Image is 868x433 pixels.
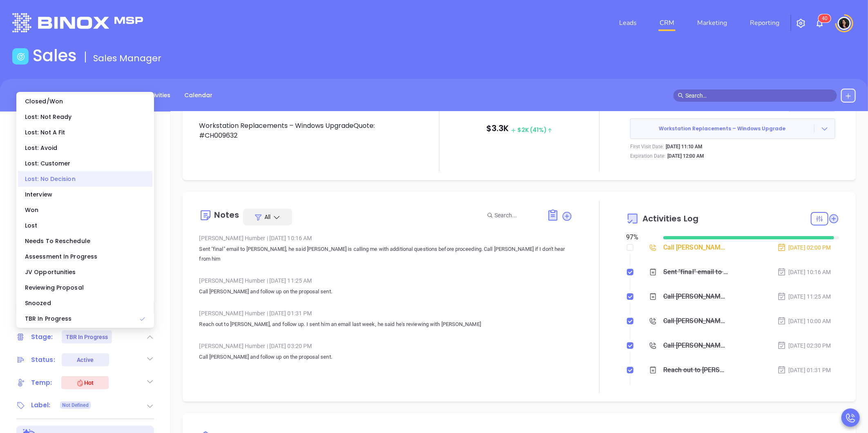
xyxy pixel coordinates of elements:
[18,264,152,280] div: JV Opportunities
[663,290,728,303] div: Call [PERSON_NAME] and follow up on the proposal sent.
[678,93,684,98] span: search
[796,18,806,28] img: iconSetting
[199,121,412,141] p: Workstation Replacements – Windows UpgradeQuote: #CH009632
[18,125,152,140] div: Lost: Not A Fit
[494,211,538,220] input: Search...
[199,244,573,264] p: Sent "final" email to [PERSON_NAME], he said [PERSON_NAME] is calling me with additional question...
[199,319,573,329] p: Reach out to [PERSON_NAME], and follow up. I sent him an email last week, he said he's reviewing ...
[663,266,728,278] div: Sent "final" email to [PERSON_NAME], he said [PERSON_NAME] is calling me with additional question...
[642,214,698,223] span: Activities Log
[18,295,152,311] div: Snoozed
[626,232,653,242] div: 97 %
[12,13,143,32] img: logo
[747,15,783,31] a: Reporting
[616,15,640,31] a: Leads
[199,232,573,244] div: [PERSON_NAME] Humber [DATE] 10:16 AM
[511,126,552,134] span: $ 2K (41%)
[663,364,728,376] div: Reach out to [PERSON_NAME], and follow up. I sent him an email last week, he said he's reviewing ...
[76,378,94,388] div: Hot
[199,287,573,297] p: Call [PERSON_NAME] and follow up on the proposal sent.
[815,18,825,28] img: iconNotification
[630,143,664,150] p: First Visit Date:
[42,89,93,102] a: Opportunities
[93,52,161,65] span: Sales Manager
[18,187,152,202] div: Interview
[62,401,89,410] span: Not Defined
[18,311,152,326] div: TBR In Progress
[825,16,828,21] span: 0
[777,243,831,252] div: [DATE] 02:00 PM
[630,152,665,160] p: Expiration Date:
[663,241,728,254] div: Call [PERSON_NAME] proposal review - [PERSON_NAME]
[18,171,152,187] div: Lost: No Decision
[199,352,573,362] p: Call [PERSON_NAME] and follow up on the proposal sent.
[139,89,175,102] a: Activities
[663,315,728,327] div: Call [PERSON_NAME] to follow up - [PERSON_NAME]
[199,373,573,385] div: [PERSON_NAME] Humber [DATE] 03:20 PM
[199,307,573,319] div: [PERSON_NAME] Humber [DATE] 01:31 PM
[267,343,268,349] span: |
[666,143,703,150] p: [DATE] 11:10 AM
[656,15,678,31] a: CRM
[777,268,831,277] div: [DATE] 10:16 AM
[667,152,705,160] p: [DATE] 12:00 AM
[486,121,553,137] p: $ 3.3K
[694,15,730,31] a: Marketing
[199,340,573,352] div: [PERSON_NAME] Humber [DATE] 03:20 PM
[31,377,52,389] div: Temp:
[31,399,51,411] div: Label:
[777,366,831,375] div: [DATE] 01:31 PM
[631,125,814,132] span: Workstation Replacements – Windows Upgrade
[685,91,832,100] input: Search…
[777,292,831,301] div: [DATE] 11:25 AM
[630,118,835,139] button: Workstation Replacements – Windows Upgrade
[18,280,152,295] div: Reviewing Proposal
[66,330,108,344] div: TBR In Progress
[179,89,217,102] a: Calendar
[18,202,152,218] div: Won
[16,89,38,102] a: BDR
[264,213,271,221] span: All
[77,353,94,366] div: Active
[838,17,851,30] img: user
[18,94,152,109] div: Closed/Won
[777,317,831,326] div: [DATE] 10:00 AM
[31,331,53,343] div: Stage:
[18,218,152,233] div: Lost
[267,277,268,284] span: |
[267,310,268,317] span: |
[18,140,152,156] div: Lost: Avoid
[33,46,77,65] h1: Sales
[663,339,728,352] div: Call [PERSON_NAME] proposal review - [PERSON_NAME]
[18,156,152,171] div: Lost: Customer
[777,341,831,350] div: [DATE] 02:30 PM
[819,14,831,22] sup: 40
[31,354,55,366] div: Status:
[214,211,239,219] div: Notes
[97,89,135,102] a: Contacts
[267,235,268,241] span: |
[18,109,152,125] div: Lost: Not Ready
[199,275,573,287] div: [PERSON_NAME] Humber [DATE] 11:25 AM
[18,249,152,264] div: Assessment In Progress
[822,16,825,21] span: 4
[18,233,152,249] div: Needs To Reschedule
